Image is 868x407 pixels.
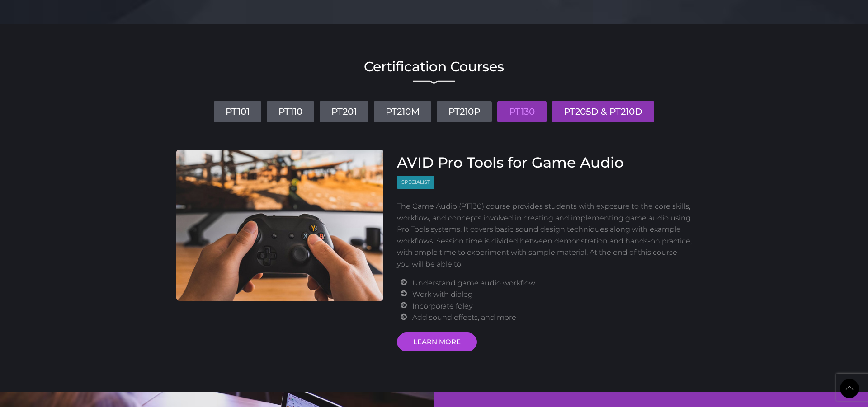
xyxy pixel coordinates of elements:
li: Add sound effects, and more [412,312,692,323]
li: Incorporate foley [412,300,692,312]
h2: Certification Courses [176,60,692,74]
li: Work with dialog [412,289,692,300]
li: Understand game audio workflow [412,277,692,289]
a: PT110 [267,101,314,122]
a: PT210M [374,101,431,122]
img: AVID Pro Tools for Game Audio Course [176,150,383,301]
a: PT205D & PT210D [552,101,654,122]
img: decorative line [413,80,455,84]
a: PT210P [437,101,492,122]
a: Back to Top [840,379,859,398]
h3: AVID Pro Tools for Game Audio [397,154,692,171]
p: The Game Audio (PT130) course provides students with exposure to the core skills, workflow, and c... [397,201,692,270]
a: PT130 [497,101,547,122]
span: Specialist [397,176,434,189]
a: PT101 [214,101,261,122]
a: PT201 [320,101,368,122]
a: LEARN MORE [397,332,477,351]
